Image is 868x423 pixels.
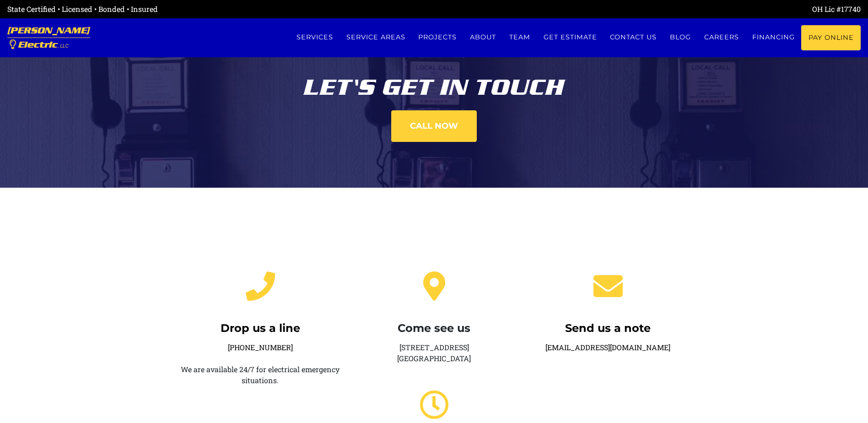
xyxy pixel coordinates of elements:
[180,69,688,99] div: Let's get in touch
[58,43,69,49] span: , LLC
[391,110,477,142] a: Call now
[503,25,537,49] a: Team
[180,280,340,352] a: Drop us a line[PHONE_NUMBER]
[464,25,503,49] a: About
[354,322,514,335] h4: Come see us
[604,25,663,49] a: Contact us
[7,18,90,57] a: [PERSON_NAME] Electric, LLC
[745,25,801,49] a: Financing
[290,25,340,49] a: Services
[528,280,688,352] a: Send us a note[EMAIL_ADDRESS][DOMAIN_NAME]
[180,322,340,335] h4: Drop us a line
[528,322,688,335] h4: Send us a note
[7,4,434,15] div: State Certified • Licensed • Bonded • Insured
[801,25,861,50] a: Pay Online
[663,25,698,49] a: Blog
[434,4,861,15] div: OH Lic #17740
[340,25,412,49] a: Service Areas
[412,25,464,49] a: Projects
[698,25,746,49] a: Careers
[537,25,604,49] a: Get estimate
